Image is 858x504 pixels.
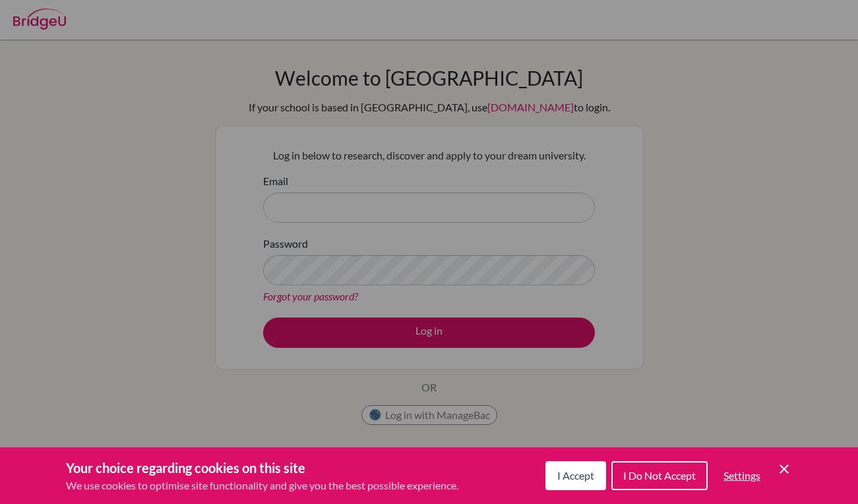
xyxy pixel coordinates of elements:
button: Settings [713,462,771,489]
p: We use cookies to optimise site functionality and give you the best possible experience. [66,478,458,493]
h3: Your choice regarding cookies on this site [66,458,458,478]
button: I Accept [545,461,606,490]
span: Settings [723,469,760,482]
span: I Accept [557,469,594,482]
span: I Do Not Accept [623,469,696,482]
button: Save and close [776,461,792,477]
button: I Do Not Accept [611,461,708,490]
